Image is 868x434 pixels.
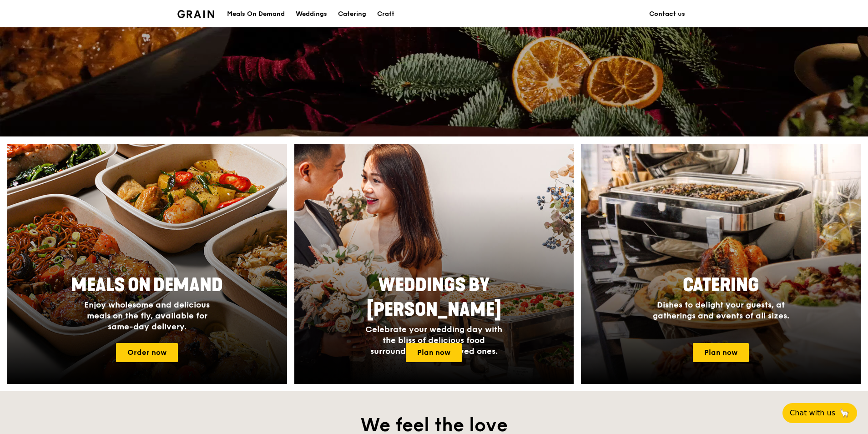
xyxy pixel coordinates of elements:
[653,300,789,321] span: Dishes to delight your guests, at gatherings and events of all sizes.
[296,0,327,28] div: Weddings
[290,0,333,28] a: Weddings
[294,144,574,384] img: weddings-card.4f3003b8.jpg
[333,0,372,28] a: Catering
[406,343,462,362] a: Plan now
[177,10,214,18] img: Grain
[227,0,285,28] div: Meals On Demand
[839,408,850,419] span: 🦙
[644,0,691,28] a: Contact us
[338,0,366,28] div: Catering
[84,300,210,332] span: Enjoy wholesome and delicious meals on the fly, available for same-day delivery.
[294,144,574,384] a: Weddings by [PERSON_NAME]Celebrate your wedding day with the bliss of delicious food surrounded b...
[693,343,749,362] a: Plan now
[367,274,501,321] span: Weddings by [PERSON_NAME]
[581,144,861,384] img: catering-card.e1cfaf3e.jpg
[7,144,287,384] img: meals-on-demand-card.d2b6f6db.png
[683,274,759,296] span: Catering
[581,144,861,384] a: CateringDishes to delight your guests, at gatherings and events of all sizes.Plan now
[365,324,502,356] span: Celebrate your wedding day with the bliss of delicious food surrounded by your loved ones.
[782,403,857,423] button: Chat with us🦙
[790,408,835,419] span: Chat with us
[71,274,223,296] span: Meals On Demand
[7,144,287,384] a: Meals On DemandEnjoy wholesome and delicious meals on the fly, available for same-day delivery.Or...
[377,0,394,28] div: Craft
[372,0,400,28] a: Craft
[116,343,178,362] a: Order now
